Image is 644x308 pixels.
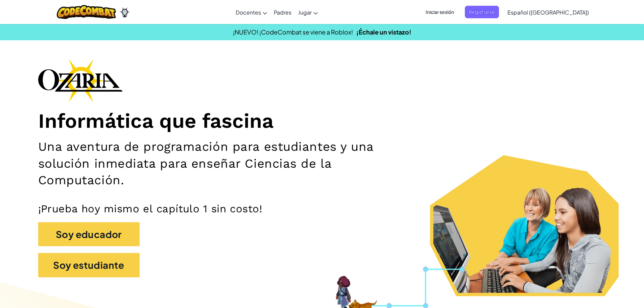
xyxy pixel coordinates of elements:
a: Padres [270,3,295,21]
span: Jugar [298,9,312,16]
button: Registrarse [465,6,499,18]
a: Español ([GEOGRAPHIC_DATA]) [504,3,592,21]
span: ¡NUEVO! ¡CodeCombat se viene a Roblox! [233,28,353,36]
img: Ozaria [119,7,130,17]
button: Soy educador [38,222,140,246]
h1: Informática que fascina [38,109,606,134]
button: Iniciar sesión [422,6,458,18]
p: ¡Prueba hoy mismo el capítulo 1 sin costo! [38,202,606,215]
h2: Una aventura de programación para estudiantes y una solución inmediata para enseñar Ciencias de l... [38,138,419,188]
img: CodeCombat logo [57,5,116,19]
a: Docentes [232,3,270,21]
span: Español ([GEOGRAPHIC_DATA]) [507,9,589,16]
a: Jugar [295,3,321,21]
a: ¡Échale un vistazo! [356,28,411,36]
span: Docentes [236,9,261,16]
img: Ozaria branding logo [38,59,123,102]
button: Soy estudiante [38,253,140,277]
